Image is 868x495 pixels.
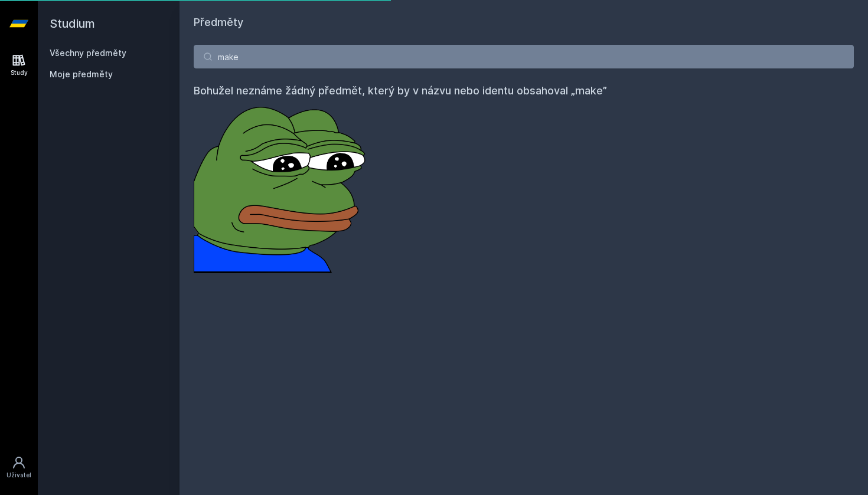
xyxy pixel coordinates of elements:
a: Uživatel [2,450,35,486]
a: Study [2,47,35,83]
img: error_picture.png [194,99,371,273]
span: Moje předměty [50,68,113,80]
h1: Předměty [194,14,854,31]
h4: Bohužel neznáme žádný předmět, který by v názvu nebo identu obsahoval „make” [194,83,854,99]
input: Název nebo ident předmětu… [194,45,854,68]
div: Study [11,68,28,77]
a: Všechny předměty [50,48,126,58]
div: Uživatel [6,471,31,480]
